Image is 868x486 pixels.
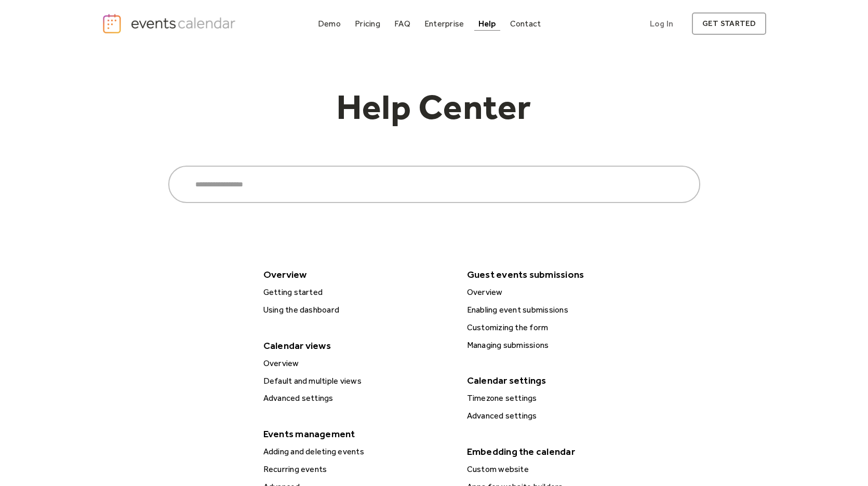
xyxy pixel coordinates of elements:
a: Advanced settings [259,392,455,405]
div: Overview [464,286,658,299]
a: Adding and deleting events [259,445,455,458]
h1: Help Center [289,89,580,134]
div: Demo [318,21,341,26]
a: Pricing [351,17,384,31]
div: Calendar settings [462,371,657,389]
div: Timezone settings [464,392,658,405]
div: Recurring events [260,463,455,476]
div: Default and multiple views [260,374,455,388]
a: Help [474,17,500,31]
div: Advanced settings [464,409,658,423]
a: Enterprise [420,17,468,31]
div: Overview [260,357,455,370]
div: Enabling event submissions [464,303,658,317]
div: Contact [510,21,541,26]
div: Adding and deleting events [260,445,455,458]
div: Managing submissions [464,339,658,352]
a: Advanced settings [463,409,658,423]
div: Events management [258,425,453,443]
div: Embedding the calendar [462,442,657,461]
div: Guest events submissions [462,265,657,283]
a: FAQ [390,17,415,31]
div: Calendar views [258,336,453,355]
div: Using the dashboard [260,303,455,317]
a: Managing submissions [463,339,658,352]
div: Enterprise [424,21,464,26]
a: Log In [639,12,684,35]
a: Contact [506,17,545,31]
div: Customizing the form [464,321,658,334]
div: Getting started [260,286,455,299]
a: Getting started [259,286,455,299]
a: Recurring events [259,463,455,476]
a: Overview [463,286,658,299]
a: Default and multiple views [259,374,455,388]
div: Advanced settings [260,392,455,405]
a: Custom website [463,463,658,476]
div: Help [478,21,496,26]
div: Overview [258,265,453,283]
a: Customizing the form [463,321,658,334]
a: Using the dashboard [259,303,455,317]
a: Demo [314,17,345,31]
div: Pricing [355,21,380,26]
a: get started [692,12,766,35]
a: Timezone settings [463,392,658,405]
a: home [102,13,239,34]
div: FAQ [394,21,410,26]
a: Overview [259,357,455,370]
a: Enabling event submissions [463,303,658,317]
div: Custom website [464,463,658,476]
